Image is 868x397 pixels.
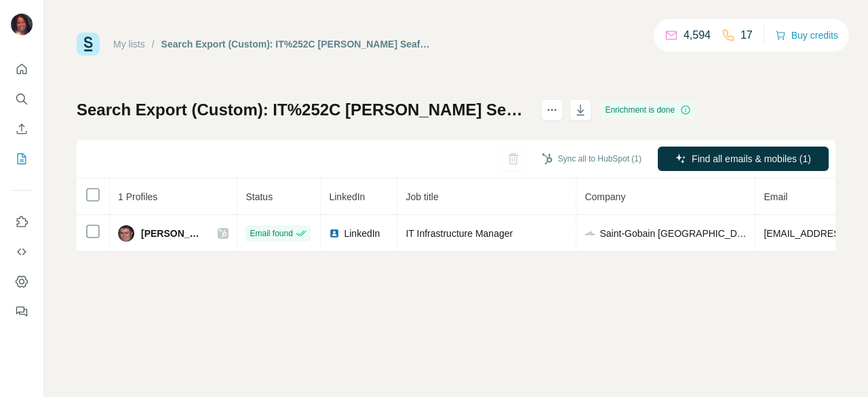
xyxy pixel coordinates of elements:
button: Quick start [11,57,33,81]
button: actions [541,99,563,121]
img: LinkedIn logo [329,228,340,239]
button: Find all emails & mobiles (1) [658,147,829,171]
span: Company [585,191,625,202]
img: Avatar [11,14,33,35]
span: Status [245,191,273,202]
p: 17 [741,27,753,43]
span: Email [764,191,787,202]
button: Enrich CSV [11,117,33,141]
button: Buy credits [775,26,838,45]
button: Feedback [11,299,33,324]
span: LinkedIn [329,191,365,202]
span: [PERSON_NAME] [141,227,204,240]
img: Surfe Logo [77,33,100,56]
img: company-logo [585,228,595,239]
button: Use Surfe on LinkedIn [11,210,33,234]
a: My lists [113,39,145,50]
button: Dashboard [11,269,33,294]
p: 4,594 [684,27,711,43]
span: 1 Profiles [118,191,157,202]
button: Use Surfe API [11,240,33,264]
span: LinkedIn [344,227,380,240]
button: My lists [11,147,33,171]
li: / [152,37,155,51]
span: Saint-Gobain [GEOGRAPHIC_DATA] & [GEOGRAPHIC_DATA] [599,227,747,240]
span: Find all emails & mobiles (1) [692,152,811,166]
h1: Search Export (Custom): IT%252C [PERSON_NAME] Seafood - [DATE] 09:24 [77,99,529,121]
div: Search Export (Custom): IT%252C [PERSON_NAME] Seafood - [DATE] 09:24 [161,37,431,51]
div: Enrichment is done [601,102,695,118]
span: IT Infrastructure Manager [406,228,513,239]
span: Job title [406,191,438,202]
button: Search [11,87,33,111]
span: Email found [250,227,292,240]
button: Sync all to HubSpot (1) [532,149,651,169]
img: Avatar [118,225,134,242]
